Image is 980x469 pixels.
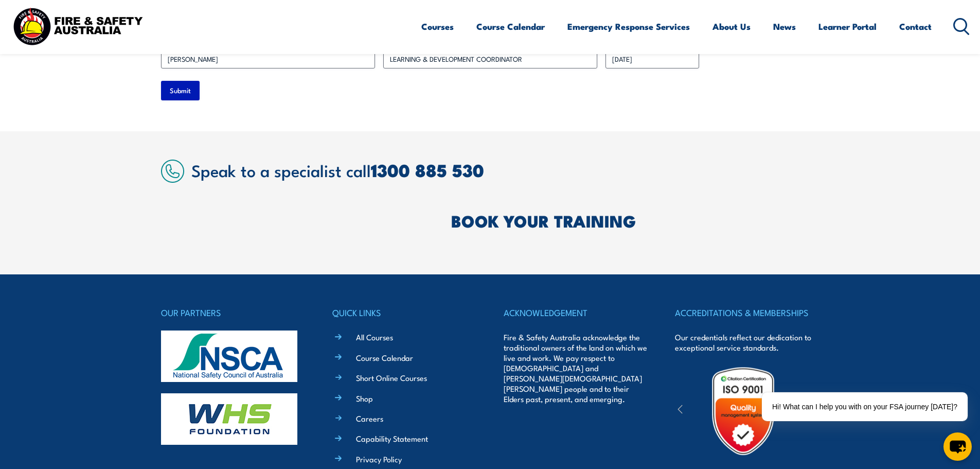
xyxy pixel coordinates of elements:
a: Short Online Courses [356,372,427,383]
h4: ACKNOWLEDGEMENT [504,305,648,320]
h4: ACCREDITATIONS & MEMBERSHIPS [675,305,819,320]
h2: Speak to a specialist call [191,161,819,179]
a: Learner Portal [818,13,877,40]
a: About Us [712,13,751,40]
a: Capability Statement [356,433,428,444]
img: whs-logo-footer [161,393,297,445]
a: Contact [899,13,932,40]
p: Fire & Safety Australia acknowledge the traditional owners of the land on which we live and work.... [504,332,648,404]
a: Course Calendar [476,13,545,40]
p: Our credentials reflect our dedication to exceptional service standards. [675,332,819,353]
a: Course Calendar [356,352,413,363]
input: Submit [161,81,200,100]
a: Emergency Response Services [567,13,690,40]
h4: OUR PARTNERS [161,305,305,320]
a: Privacy Policy [356,454,402,464]
a: Shop [356,393,373,404]
h2: BOOK YOUR TRAINING [451,213,819,228]
a: Careers [356,413,383,424]
img: Untitled design (19) [698,366,788,456]
div: Hi! What can I help you with on your FSA journey [DATE]? [762,392,968,421]
h4: QUICK LINKS [332,305,476,320]
a: All Courses [356,332,393,342]
a: Courses [421,13,454,40]
img: nsca-logo-footer [161,331,297,382]
a: 1300 885 530 [371,156,484,183]
button: chat-button [943,432,972,461]
a: News [773,13,796,40]
input: dd/mm/yyyy [605,49,699,68]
